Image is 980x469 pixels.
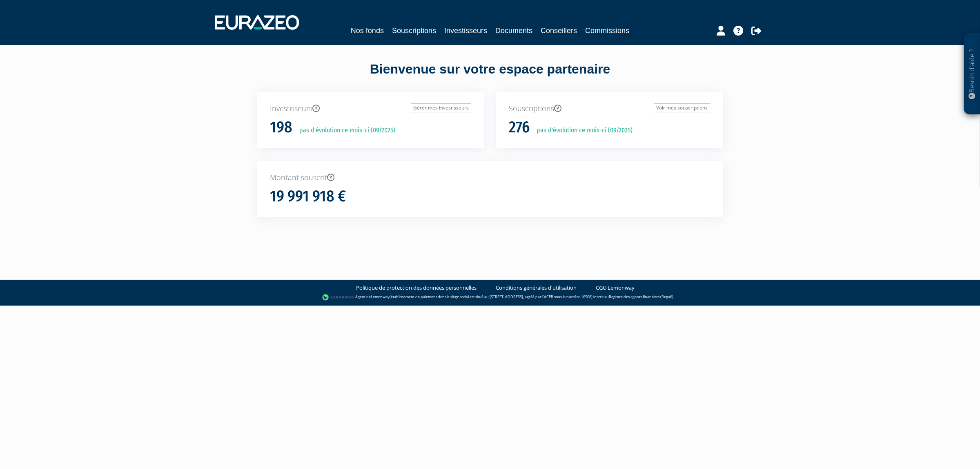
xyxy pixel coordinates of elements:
[496,284,577,292] a: Conditions générales d'utilisation
[322,293,354,301] img: logo-lemonway.png
[531,126,633,135] p: pas d'évolution ce mois-ci (09/2025)
[411,103,471,112] a: Gérer mes investisseurs
[654,103,710,112] a: Voir mes souscriptions
[215,15,299,30] img: 1732889491-logotype_eurazeo_blanc_rvb.png
[8,293,972,301] div: - Agent de (établissement de paiement dont le siège social est situé au [STREET_ADDRESS], agréé p...
[509,119,530,136] h1: 276
[351,25,384,36] a: Nos fonds
[270,103,471,114] p: Investisseurs
[356,284,477,292] a: Politique de protection des données personnelles
[294,126,395,135] p: pas d'évolution ce mois-ci (09/2025)
[495,25,532,36] a: Documents
[371,294,390,299] a: Lemonway
[596,284,635,292] a: CGU Lemonway
[609,294,673,299] a: Registre des agents financiers (Regafi)
[444,25,487,36] a: Investisseurs
[585,25,629,36] a: Commissions
[392,25,436,36] a: Souscriptions
[270,119,292,136] h1: 198
[270,188,346,205] h1: 19 991 918 €
[967,37,977,111] p: Besoin d'aide ?
[251,60,729,92] div: Bienvenue sur votre espace partenaire
[270,172,710,183] p: Montant souscrit
[509,103,710,114] p: Souscriptions
[541,25,577,36] a: Conseillers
